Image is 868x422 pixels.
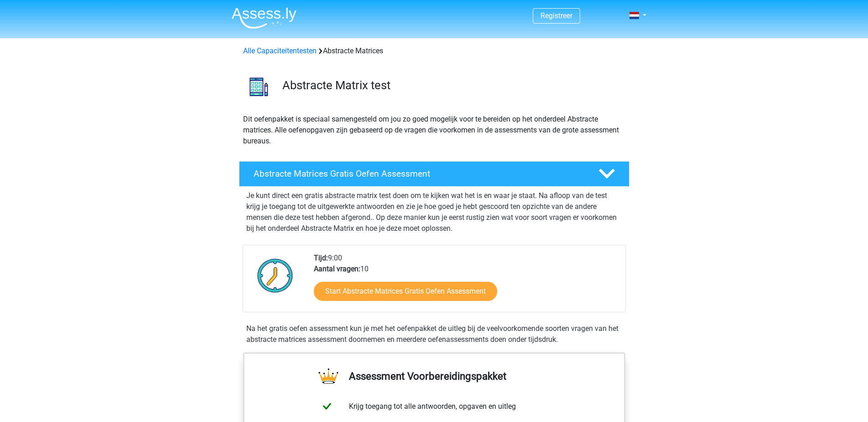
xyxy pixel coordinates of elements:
b: Tijd: [314,254,328,262]
b: Aantal vragen: [314,264,360,273]
a: Registreer [541,11,572,20]
div: 9:00 10 [307,253,625,312]
div: Na het gratis oefen assessment kun je met het oefenpakket de uitleg bij de veelvoorkomende soorte... [243,323,626,345]
img: abstracte matrices [239,67,278,106]
img: Klok [252,253,298,298]
p: Je kunt direct een gratis abstracte matrix test doen om te kijken wat het is en waar je staat. Na... [246,190,622,234]
h4: Abstracte Matrices Gratis Oefen Assessment [254,168,584,179]
a: Alle Capaciteitentesten [243,46,317,55]
div: Abstracte Matrices [239,46,629,56]
h3: Abstracte Matrix test [282,78,622,92]
a: Abstracte Matrices Gratis Oefen Assessment [235,161,633,187]
img: Assessly [232,7,296,29]
a: Start Abstracte Matrices Gratis Oefen Assessment [314,282,497,301]
p: Dit oefenpakket is speciaal samengesteld om jou zo goed mogelijk voor te bereiden op het onderdee... [243,114,625,147]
